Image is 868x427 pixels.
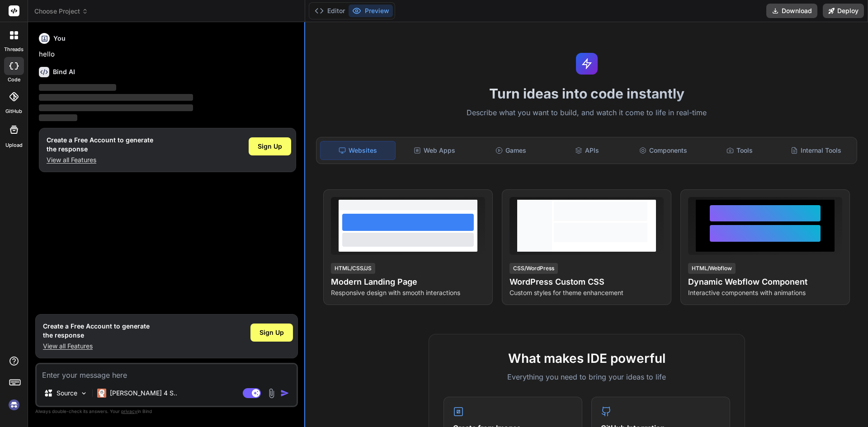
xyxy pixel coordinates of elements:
[688,263,736,274] div: HTML/Webflow
[121,408,137,414] span: privacy
[43,322,150,340] h1: Create a Free Account to generate the response
[39,49,296,60] p: hello
[823,4,864,18] button: Deploy
[397,141,472,160] div: Web Apps
[4,46,24,53] label: threads
[39,84,116,91] span: ‌
[509,263,558,274] div: CSS/WordPress
[311,107,863,119] p: Describe what you want to build, and watch it come to life in real-time
[703,141,777,160] div: Tools
[778,141,853,160] div: Internal Tools
[110,389,177,398] p: [PERSON_NAME] 4 S..
[8,76,20,84] label: code
[97,389,106,398] img: Claude 4 Sonnet
[53,34,66,43] h6: You
[311,85,863,102] h1: Turn ideas into code instantly
[280,389,289,398] img: icon
[47,155,153,164] p: View all Features
[35,407,298,416] p: Always double-check its answers. Your in Bind
[311,5,349,17] button: Editor
[34,7,88,16] span: Choose Project
[320,141,396,160] div: Websites
[443,371,730,382] p: Everything you need to bring your ideas to life
[57,389,77,398] p: Source
[6,397,22,413] img: signin
[331,263,375,274] div: HTML/CSS/JS
[331,276,485,288] h4: Modern Landing Page
[47,136,153,154] h1: Create a Free Account to generate the response
[43,342,150,351] p: View all Features
[509,288,664,297] p: Custom styles for theme enhancement
[550,141,624,160] div: APIs
[5,108,22,115] label: GitHub
[80,389,88,397] img: Pick Models
[39,94,193,101] span: ‌
[688,276,842,288] h4: Dynamic Webflow Component
[349,5,393,17] button: Preview
[474,141,548,160] div: Games
[53,67,75,76] h6: Bind AI
[258,142,282,151] span: Sign Up
[766,4,817,18] button: Download
[331,288,485,297] p: Responsive design with smooth interactions
[39,104,193,111] span: ‌
[626,141,701,160] div: Components
[266,388,277,399] img: attachment
[5,141,23,149] label: Upload
[39,114,77,121] span: ‌
[259,328,284,337] span: Sign Up
[509,276,664,288] h4: WordPress Custom CSS
[688,288,842,297] p: Interactive components with animations
[443,349,730,368] h2: What makes IDE powerful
